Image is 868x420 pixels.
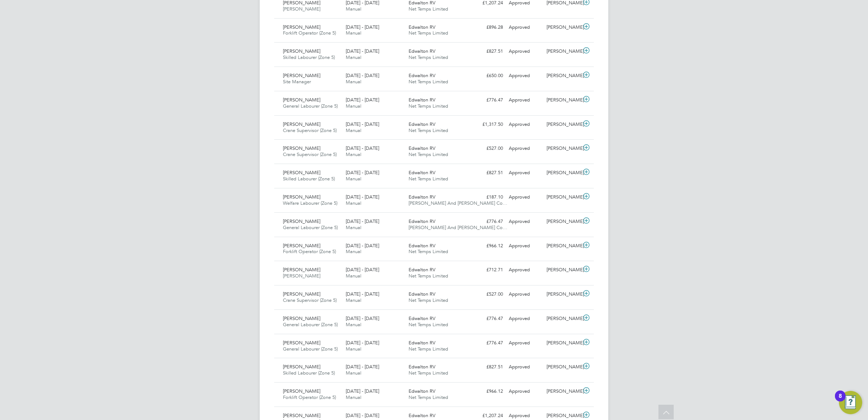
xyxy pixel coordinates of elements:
div: [PERSON_NAME] [544,216,581,228]
span: Manual [346,79,361,85]
span: [PERSON_NAME] [283,364,320,370]
span: [DATE] - [DATE] [346,72,379,79]
span: Manual [346,6,361,12]
div: £776.47 [468,337,506,349]
div: Approved [506,385,544,397]
div: Approved [506,313,544,325]
span: Forklift Operator (Zone 5) [283,248,336,255]
div: Approved [506,361,544,373]
span: Edwalton RV [409,24,435,30]
span: Net Temps Limited [409,370,448,376]
span: [DATE] - [DATE] [346,364,379,370]
span: Manual [346,127,361,133]
span: Manual [346,321,361,328]
div: [PERSON_NAME] [544,240,581,252]
span: [PERSON_NAME] [283,48,320,54]
span: General Labourer (Zone 5) [283,103,338,109]
span: Crane Supervisor (Zone 5) [283,127,337,133]
span: [DATE] - [DATE] [346,145,379,151]
span: Edwalton RV [409,194,435,200]
span: [PERSON_NAME] [283,121,320,127]
div: Approved [506,337,544,349]
span: [DATE] - [DATE] [346,315,379,321]
div: £827.51 [468,45,506,57]
span: Net Temps Limited [409,6,448,12]
span: [PERSON_NAME] And [PERSON_NAME] Co… [409,200,507,206]
div: Approved [506,119,544,131]
div: Approved [506,167,544,179]
span: Net Temps Limited [409,127,448,133]
span: Edwalton RV [409,412,435,419]
span: Edwalton RV [409,48,435,54]
span: [DATE] - [DATE] [346,48,379,54]
div: [PERSON_NAME] [544,191,581,203]
span: Edwalton RV [409,169,435,176]
span: Crane Supervisor (Zone 5) [283,151,337,157]
span: General Labourer (Zone 5) [283,346,338,352]
span: Manual [346,151,361,157]
div: Approved [506,143,544,155]
div: £827.51 [468,167,506,179]
div: [PERSON_NAME] [544,313,581,325]
span: [PERSON_NAME] [283,218,320,224]
div: [PERSON_NAME] [544,288,581,300]
span: Skilled Labourer (Zone 5) [283,176,335,182]
div: £966.12 [468,385,506,397]
span: Manual [346,297,361,303]
div: Approved [506,94,544,106]
div: [PERSON_NAME] [544,264,581,276]
span: Manual [346,200,361,206]
div: £966.12 [468,240,506,252]
div: £776.47 [468,216,506,228]
div: 8 [839,396,842,405]
span: [DATE] - [DATE] [346,267,379,273]
div: £896.28 [468,21,506,33]
span: Net Temps Limited [409,321,448,328]
span: Crane Supervisor (Zone 5) [283,297,337,303]
span: Manual [346,346,361,352]
span: [DATE] - [DATE] [346,388,379,394]
div: £1,317.50 [468,119,506,131]
span: [PERSON_NAME] [283,388,320,394]
div: [PERSON_NAME] [544,337,581,349]
span: Net Temps Limited [409,394,448,400]
span: [PERSON_NAME] [283,315,320,321]
div: [PERSON_NAME] [544,143,581,155]
span: General Labourer (Zone 5) [283,321,338,328]
span: Edwalton RV [409,145,435,151]
span: Net Temps Limited [409,273,448,279]
span: [PERSON_NAME] [283,169,320,176]
div: Approved [506,216,544,228]
div: £187.10 [468,191,506,203]
span: Forklift Operator (Zone 5) [283,394,336,400]
span: [PERSON_NAME] [283,145,320,151]
span: [PERSON_NAME] [283,340,320,346]
div: £827.51 [468,361,506,373]
span: [DATE] - [DATE] [346,24,379,30]
div: Approved [506,45,544,57]
div: Approved [506,264,544,276]
span: [DATE] - [DATE] [346,218,379,224]
span: Forklift Operator (Zone 5) [283,30,336,36]
span: [DATE] - [DATE] [346,412,379,419]
span: Net Temps Limited [409,151,448,157]
div: £527.00 [468,143,506,155]
span: [PERSON_NAME] [283,24,320,30]
span: [DATE] - [DATE] [346,194,379,200]
span: Manual [346,273,361,279]
button: Open Resource Center, 8 new notifications [839,391,862,414]
span: Welfare Labourer (Zone 5) [283,200,337,206]
span: [DATE] - [DATE] [346,291,379,297]
div: Approved [506,240,544,252]
span: Edwalton RV [409,340,435,346]
span: General Labourer (Zone 5) [283,224,338,231]
span: [DATE] - [DATE] [346,121,379,127]
span: Skilled Labourer (Zone 5) [283,54,335,60]
span: [PERSON_NAME] And [PERSON_NAME] Co… [409,224,507,231]
div: [PERSON_NAME] [544,21,581,33]
span: Net Temps Limited [409,79,448,85]
span: [PERSON_NAME] [283,267,320,273]
div: [PERSON_NAME] [544,70,581,82]
span: [PERSON_NAME] [283,194,320,200]
span: Edwalton RV [409,97,435,103]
